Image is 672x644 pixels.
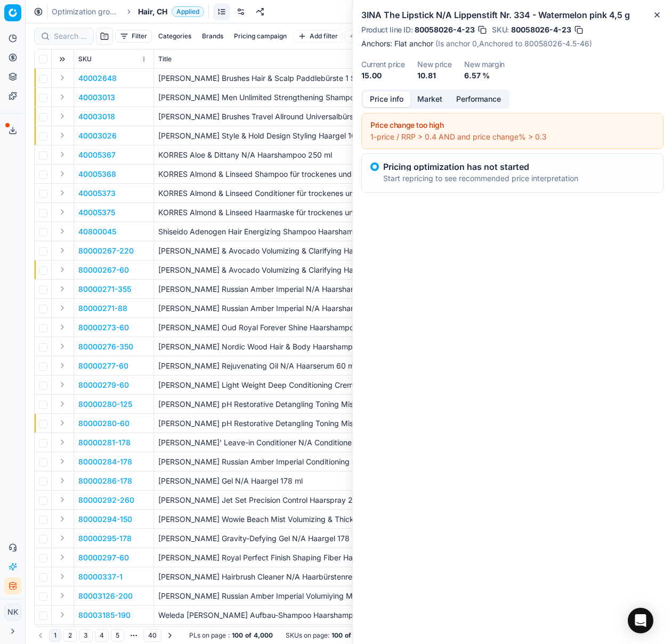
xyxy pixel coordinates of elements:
button: 80000267-60 [78,265,129,275]
button: Expand [56,340,69,353]
a: 0 [472,39,477,48]
button: Go to next page [164,629,176,642]
p: 80000297-60 [78,552,129,563]
button: Expand [56,167,69,180]
p: 80000292-260 [78,495,134,506]
p: [PERSON_NAME] Light Weight Deep Conditioning Creme Rinse Paraben Free Conditioner 60 ml [158,380,379,390]
button: 80000295-178 [78,533,132,544]
span: PLs on page [189,631,226,640]
p: [PERSON_NAME] & Avocado Volumizing & Clarifying Haarshampoo 60 ml [158,265,379,275]
p: [PERSON_NAME] Oud Royal Forever Shine Haarshampoo 60 ml [158,322,379,333]
button: 40800045 [78,226,116,237]
p: 80000337-1 [78,572,123,582]
p: 80003185-190 [78,610,131,621]
dd: 15.00 [361,70,404,81]
p: [PERSON_NAME] pH Restorative Detangling Toning Mist N/A Spray-Conditioner 60 ml [158,418,379,429]
strong: 4,000 [254,631,273,640]
a: 80058026-4.5-46 [524,39,589,48]
span: SKU [78,55,92,63]
dd: 6.57 % [464,70,505,81]
button: 80000294-150 [78,514,132,525]
button: Bulk update [345,30,402,43]
p: [PERSON_NAME] Royal Perfect Finish Shaping Fiber Haarwachs 60 g [158,552,379,563]
p: [PERSON_NAME] Brushes Hair & Scalp Paddlebürste 1 Stk [158,73,379,84]
button: Expand [56,282,69,295]
span: Anchors : [361,38,392,49]
button: Expand [56,551,69,564]
span: Title [158,55,172,63]
button: Expand [56,301,69,314]
span: Applied [172,6,204,17]
nav: pagination [34,628,176,643]
dt: New price [417,61,451,68]
button: Expand [56,148,69,161]
span: 80058026-4-23 [511,25,571,35]
button: Expand [56,493,69,506]
p: 80000286-178 [78,476,132,486]
nav: breadcrumb [52,6,204,17]
p: 80000267-220 [78,246,134,256]
button: 80000271-88 [78,303,127,314]
button: 3 [79,629,93,642]
p: 80000277-60 [78,361,128,371]
p: Pricing optimization has not started [383,162,578,171]
p: KORRES Almond & Linseed Shampoo für trockenes und strapaziertes Haar Haarshampoo 250 ml [158,169,379,180]
button: 80000271-355 [78,284,131,295]
button: 80000284-178 [78,456,132,467]
button: Expand [56,417,69,429]
p: 80000280-125 [78,399,132,410]
button: 40 [143,629,161,642]
button: Expand [56,321,69,333]
p: KORRES Almond & Linseed Haarmaske für trockenes und strapaziertes Haar Haarmaske 125 ml [158,207,379,218]
strong: of [345,631,351,640]
button: Add filter [293,30,343,43]
button: Expand [56,263,69,276]
button: Expand [56,570,69,583]
button: 40005373 [78,188,116,199]
button: Expand [56,129,69,142]
button: 80000276-350 [78,341,133,352]
button: Expand [56,186,69,199]
span: SKU : [492,26,509,34]
p: [PERSON_NAME] Rejuvenating Oil N/A Haarserum 60 ml [158,361,379,371]
p: Shiseido Adenogen Hair Energizing Shampoo Haarshampoo 220 ml [158,226,379,237]
p: [PERSON_NAME] Jet Set Precision Control Haarspray 260 ml [158,495,379,506]
p: [PERSON_NAME] Russian Amber Imperial N/A Haarshampoo 355 ml [158,284,379,295]
p: [PERSON_NAME] Russian Amber Imperial N/A Haarshampoo 88 ml [158,303,379,314]
button: 40005368 [78,169,116,180]
div: Flat anchor [394,38,663,49]
button: Pricing campaign [230,30,291,43]
p: [PERSON_NAME] Men Unlimited Strengthening Shampoo Haarshampoo 200 ml [158,92,379,103]
button: 80000280-60 [78,418,129,429]
p: 40005367 [78,150,116,160]
button: 40003026 [78,131,117,141]
button: 40003013 [78,92,115,103]
a: Optimization groups [52,6,120,17]
button: 80000273-60 [78,322,129,333]
button: Go to previous page [34,629,47,642]
span: Product line ID : [361,26,412,34]
button: NK [4,604,21,621]
p: [PERSON_NAME] Gravity-Defying Gel N/A Haargel 178 ml [158,533,379,544]
dt: Current price [361,61,404,68]
p: KORRES Almond & Linseed Conditioner für trockenes und strapaziertes Haar Conditioner 200 ml [158,188,379,199]
button: Expand [56,589,69,602]
p: [PERSON_NAME] Russian Amber Imperial Conditioning Creme Conditioner 178 ml [158,456,379,467]
button: 80003126-200 [78,591,133,601]
button: Categories [154,30,196,43]
button: 2 [63,629,77,642]
button: Brands [198,30,228,43]
button: Expand [56,397,69,410]
button: Filter [115,30,152,43]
